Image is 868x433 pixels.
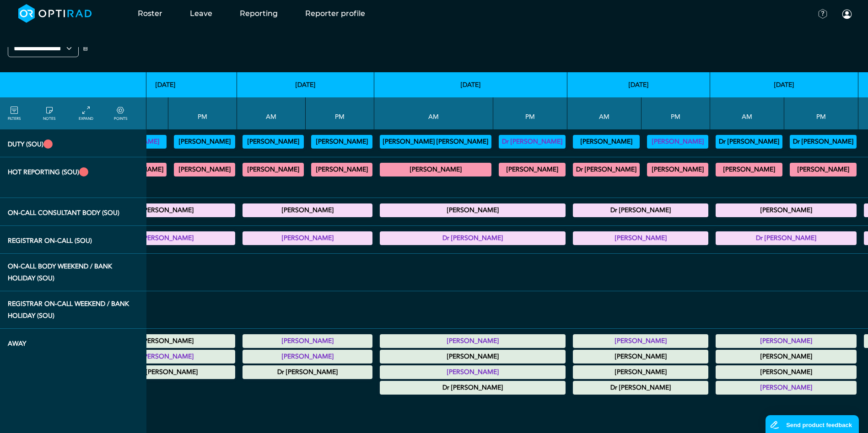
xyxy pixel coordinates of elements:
summary: [PERSON_NAME] [574,351,707,362]
summary: [PERSON_NAME] [244,136,302,147]
div: Study Leave 00:00 - 23:59 [100,334,235,348]
a: collapse/expand expected points [114,105,127,122]
th: PM [168,97,237,129]
div: Vetting (30 PF Points) 13:00 - 17:00 [647,135,708,149]
summary: [PERSON_NAME] [381,367,564,378]
summary: Dr [PERSON_NAME] [717,233,855,244]
summary: [PERSON_NAME] [381,336,564,347]
div: On-Call Consultant Body 17:00 - 21:00 [716,203,857,217]
summary: Dr [PERSON_NAME] [791,136,855,147]
summary: Dr [PERSON_NAME] [500,136,564,147]
summary: [PERSON_NAME] [244,205,371,216]
th: PM [493,97,567,129]
summary: [PERSON_NAME] [717,351,855,362]
div: Study Leave 00:00 - 23:59 [716,334,857,348]
div: Annual Leave 00:00 - 23:59 [716,381,857,395]
div: MRI Trauma & Urgent/CT Trauma & Urgent 09:00 - 13:00 [380,163,491,176]
summary: [PERSON_NAME] [717,336,855,347]
div: Annual Leave 00:00 - 23:59 [573,365,708,379]
div: Annual Leave 00:00 - 23:59 [243,350,372,364]
div: On-Call Consultant Body 17:00 - 21:00 [380,203,566,217]
summary: Dr [PERSON_NAME] [244,367,371,378]
th: [DATE] [710,72,858,97]
summary: [PERSON_NAME] [648,136,707,147]
a: show/hide notes [43,105,55,122]
div: Annual Leave 00:00 - 23:59 [716,350,857,364]
div: Vetting (30 PF Points) 13:00 - 17:00 [499,135,566,149]
summary: [PERSON_NAME] [717,382,855,393]
div: MRI Trauma & Urgent/CT Trauma & Urgent 13:00 - 17:00 [499,163,566,176]
summary: [PERSON_NAME] [381,164,490,175]
div: Vetting 09:00 - 13:00 [243,135,304,149]
th: AM [237,97,306,129]
img: brand-opti-rad-logos-blue-and-white-d2f68631ba2948856bd03f2d395fb146ddc8fb01b4b6e9315ea85fa773367... [18,4,92,23]
div: Study Leave 00:00 - 23:59 [573,334,708,348]
summary: [PERSON_NAME] [717,164,781,175]
summary: [PERSON_NAME] [791,164,855,175]
div: Registrar On-Call 17:00 - 21:00 [243,231,372,245]
div: Study Leave 00:00 - 23:59 [573,350,708,364]
div: Study Leave 00:00 - 23:59 [380,334,566,348]
summary: Dr [PERSON_NAME] [574,382,707,393]
summary: [PERSON_NAME] [648,164,707,175]
div: Vetting (30 PF Points) 09:00 - 13:00 [380,135,491,149]
div: Vetting (30 PF Points) 13:00 - 17:30 [790,135,857,149]
div: Study Leave 00:00 - 23:59 [380,381,566,395]
summary: [PERSON_NAME] [101,205,234,216]
div: MRI Trauma & Urgent/CT Trauma & Urgent 13:00 - 17:30 [174,163,235,176]
div: Vetting (30 PF Points) 09:00 - 13:00 [716,135,782,149]
th: AM [567,97,642,129]
div: CT Trauma & Urgent/MRI Trauma & Urgent 13:00 - 17:00 [790,163,857,176]
a: FILTERS [8,105,21,122]
div: Vetting (30 PF Points) 13:00 - 17:00 [174,135,235,149]
summary: [PERSON_NAME] [381,351,564,362]
div: On-Call Consultant Body 17:00 - 21:00 [573,203,708,217]
summary: [PERSON_NAME] [313,164,371,175]
summary: Dr [PERSON_NAME] [381,382,564,393]
div: Study Leave 00:00 - 23:59 [100,365,235,379]
summary: [PERSON_NAME] [717,205,855,216]
th: [DATE] [374,72,567,97]
summary: [PERSON_NAME] [175,164,234,175]
div: Study Leave 00:00 - 23:59 [243,365,372,379]
div: Annual Leave 00:00 - 23:59 [573,381,708,395]
a: collapse/expand entries [79,105,93,122]
summary: Dr [PERSON_NAME] [101,367,234,378]
th: PM [784,97,858,129]
div: CT Trauma & Urgent/MRI Trauma & Urgent 09:00 - 13:00 [243,163,304,176]
th: AM [374,97,493,129]
summary: Dr [PERSON_NAME] [717,136,781,147]
div: Annual Leave 00:00 - 23:59 [380,365,566,379]
div: MRI Trauma & Urgent/CT Trauma & Urgent 09:00 - 13:00 [573,163,640,176]
div: On-Call Consultant Body 17:00 - 21:00 [100,203,235,217]
summary: [PERSON_NAME] [101,351,234,362]
summary: Dr [PERSON_NAME] [381,233,564,244]
div: Registrar On-Call 17:00 - 21:00 [573,231,708,245]
th: PM [642,97,710,129]
summary: [PERSON_NAME] [574,233,707,244]
div: CT Trauma & Urgent/MRI Trauma & Urgent 13:00 - 17:30 [311,163,372,176]
summary: [PERSON_NAME] [381,205,564,216]
summary: [PERSON_NAME] [717,367,855,378]
summary: [PERSON_NAME] [574,136,638,147]
div: Vetting (30 PF Points) 09:00 - 13:00 [573,135,640,149]
th: [DATE] [237,72,374,97]
summary: [PERSON_NAME] [175,136,234,147]
div: Study Leave 00:00 - 23:59 [243,334,372,348]
th: [DATE] [94,72,237,97]
summary: Dr [PERSON_NAME] [574,164,638,175]
div: Registrar On-Call 17:00 - 21:00 [380,231,566,245]
summary: [PERSON_NAME] [244,164,302,175]
summary: Dr [PERSON_NAME] [574,205,707,216]
summary: [PERSON_NAME] [574,367,707,378]
th: [DATE] [567,72,710,97]
div: Annual Leave 00:00 - 23:59 [100,350,235,364]
summary: [PERSON_NAME] [101,233,234,244]
div: Annual Leave 00:00 - 23:59 [716,365,857,379]
summary: [PERSON_NAME] [244,351,371,362]
div: On-Call Consultant Body 17:00 - 21:00 [243,203,372,217]
th: PM [306,97,374,129]
div: Registrar On-Call 17:00 - 21:00 [100,231,235,245]
div: Vetting (30 PF Points) 13:00 - 17:00 [311,135,372,149]
summary: [PERSON_NAME] [313,136,371,147]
